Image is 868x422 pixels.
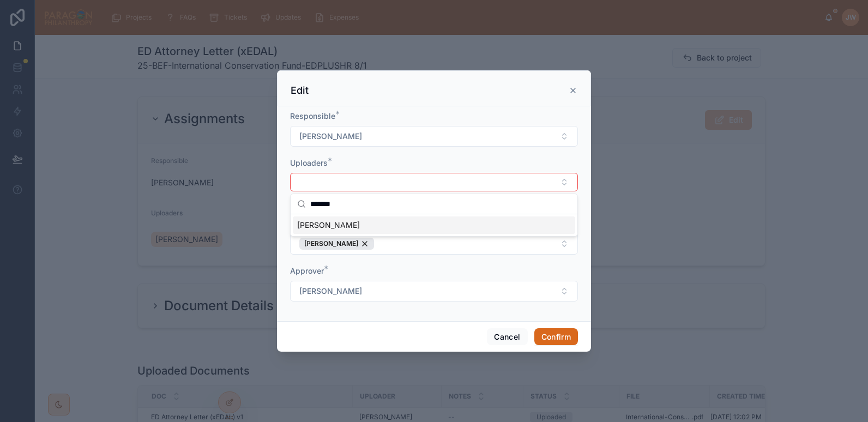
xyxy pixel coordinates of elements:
button: Cancel [487,328,527,346]
span: Responsible [290,111,335,120]
span: [PERSON_NAME] [299,286,362,297]
button: Unselect 29 [299,238,374,250]
span: [PERSON_NAME] [299,131,362,142]
button: Select Button [290,281,578,302]
button: Confirm [534,328,578,346]
h3: Edit [291,84,309,97]
button: Select Button [290,126,578,147]
button: Select Button [290,173,578,191]
span: Approver [290,266,324,275]
button: Select Button [290,233,578,255]
span: Uploaders [290,158,328,167]
div: Suggestions [291,214,577,236]
span: [PERSON_NAME] [304,239,358,248]
span: [PERSON_NAME] [297,220,360,231]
